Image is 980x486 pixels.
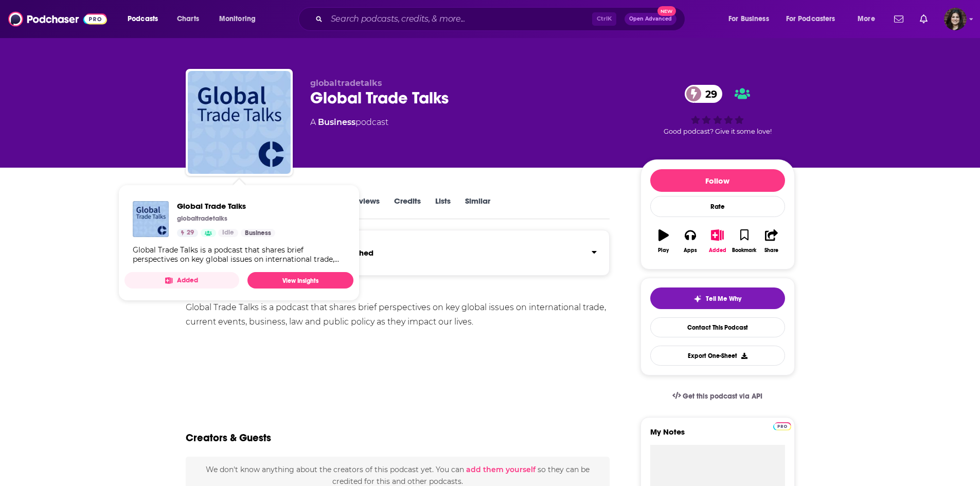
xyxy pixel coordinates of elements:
span: Good podcast? Give it some love! [664,128,772,135]
a: Show notifications dropdown [890,10,907,28]
div: Bookmark [732,247,756,254]
label: My Notes [650,427,785,445]
h2: Creators & Guests [186,431,271,444]
img: tell me why sparkle [693,295,702,303]
div: Global Trade Talks is a podcast that shares brief perspectives on key global issues on internatio... [133,245,345,264]
img: Global Trade Talks [133,201,169,237]
div: Rate [650,196,785,217]
span: 29 [187,228,194,238]
span: Charts [177,12,199,26]
span: globaltradetalks [310,78,382,88]
button: open menu [721,11,782,27]
section: Click to expand status details [186,236,610,276]
a: Contact This Podcast [650,317,785,337]
a: Reviews [350,196,380,220]
button: Share [758,223,785,260]
button: Added [124,272,239,289]
a: Credits [394,196,421,220]
img: User Profile [944,8,967,30]
span: We don't know anything about the creators of this podcast yet . You can so they can be credited f... [206,465,590,485]
span: Logged in as amandavpr [944,8,967,30]
div: 29Good podcast? Give it some love! [640,78,795,142]
a: Business [318,117,355,127]
a: Get this podcast via API [664,384,771,409]
div: Added [709,247,726,254]
span: New [657,6,676,16]
div: Play [658,247,669,254]
button: Export One-Sheet [650,346,785,366]
a: Similar [465,196,490,220]
button: Open AdvancedNew [625,13,676,25]
span: For Podcasters [786,12,835,26]
span: More [858,12,875,26]
button: open menu [850,11,888,27]
span: Podcasts [128,12,158,26]
span: Open Advanced [629,16,672,22]
p: globaltradetalks [177,214,227,223]
span: For Business [728,12,769,26]
button: Bookmark [731,223,758,260]
button: open menu [212,11,269,27]
button: tell me why sparkleTell Me Why [650,287,785,309]
div: Apps [684,247,697,254]
button: Follow [650,169,785,192]
a: Pro website [773,421,791,430]
a: 29 [685,85,722,103]
a: Business [241,229,275,237]
div: Global Trade Talks is a podcast that shares brief perspectives on key global issues on internatio... [186,300,610,329]
div: Share [764,247,778,254]
a: View Insights [247,272,353,289]
a: Lists [435,196,451,220]
img: Podchaser Pro [773,422,791,430]
div: Search podcasts, credits, & more... [308,7,695,31]
span: Idle [222,228,234,238]
button: Play [650,223,677,260]
button: Added [704,223,730,260]
button: Show profile menu [944,8,967,30]
span: Ctrl K [592,12,616,26]
input: Search podcasts, credits, & more... [327,11,592,27]
button: Apps [677,223,704,260]
a: Show notifications dropdown [916,10,932,28]
button: add them yourself [466,465,536,474]
span: Tell Me Why [706,295,741,303]
span: 29 [695,85,722,103]
span: Monitoring [219,12,256,26]
button: open menu [779,11,850,27]
img: Podchaser - Follow, Share and Rate Podcasts [8,9,107,29]
a: Idle [218,229,238,237]
a: Charts [170,11,205,27]
div: A podcast [310,116,388,129]
span: Get this podcast via API [683,392,762,401]
a: 29 [177,229,198,237]
a: Global Trade Talks [177,201,275,211]
button: open menu [120,11,171,27]
img: Global Trade Talks [188,71,291,174]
